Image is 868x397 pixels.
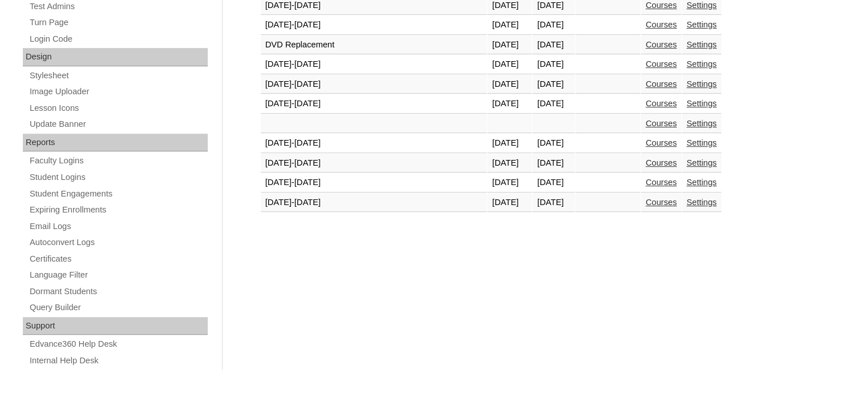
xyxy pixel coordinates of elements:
[29,203,208,217] a: Expiring Enrollments
[29,15,208,30] a: Turn Page
[645,79,677,89] a: Courses
[487,134,532,153] td: [DATE]
[532,173,574,193] td: [DATE]
[487,15,532,35] td: [DATE]
[532,15,574,35] td: [DATE]
[29,284,208,299] a: Dormant Students
[29,219,208,234] a: Email Logs
[645,198,677,207] a: Courses
[487,193,532,212] td: [DATE]
[29,101,208,115] a: Lesson Icons
[29,170,208,185] a: Student Logins
[532,55,574,74] td: [DATE]
[261,173,487,193] td: [DATE]-[DATE]
[687,178,717,187] a: Settings
[29,32,208,46] a: Login Code
[29,252,208,266] a: Certificates
[687,40,717,49] a: Settings
[29,69,208,83] a: Stylesheet
[687,20,717,29] a: Settings
[261,35,487,55] td: DVD Replacement
[261,94,487,114] td: [DATE]-[DATE]
[23,134,208,152] div: Reports
[645,1,677,10] a: Courses
[261,134,487,153] td: [DATE]-[DATE]
[645,40,677,49] a: Courses
[645,20,677,29] a: Courses
[487,55,532,74] td: [DATE]
[532,75,574,94] td: [DATE]
[261,55,487,74] td: [DATE]-[DATE]
[29,154,208,168] a: Faculty Logins
[29,354,208,368] a: Internal Help Desk
[532,94,574,114] td: [DATE]
[29,300,208,315] a: Query Builder
[23,317,208,335] div: Support
[687,99,717,108] a: Settings
[29,117,208,131] a: Update Banner
[261,154,487,173] td: [DATE]-[DATE]
[645,119,677,128] a: Courses
[645,59,677,69] a: Courses
[645,99,677,108] a: Courses
[29,235,208,250] a: Autoconvert Logs
[29,85,208,99] a: Image Uploader
[687,1,717,10] a: Settings
[532,193,574,212] td: [DATE]
[687,119,717,128] a: Settings
[261,15,487,35] td: [DATE]-[DATE]
[261,193,487,212] td: [DATE]-[DATE]
[487,75,532,94] td: [DATE]
[532,134,574,153] td: [DATE]
[687,138,717,147] a: Settings
[645,178,677,187] a: Courses
[261,75,487,94] td: [DATE]-[DATE]
[487,154,532,173] td: [DATE]
[532,35,574,55] td: [DATE]
[687,79,717,89] a: Settings
[487,173,532,193] td: [DATE]
[29,268,208,282] a: Language Filter
[29,187,208,201] a: Student Engagements
[532,154,574,173] td: [DATE]
[487,35,532,55] td: [DATE]
[687,158,717,167] a: Settings
[23,48,208,66] div: Design
[645,158,677,167] a: Courses
[487,94,532,114] td: [DATE]
[645,138,677,147] a: Courses
[687,59,717,69] a: Settings
[687,198,717,207] a: Settings
[29,337,208,351] a: Edvance360 Help Desk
